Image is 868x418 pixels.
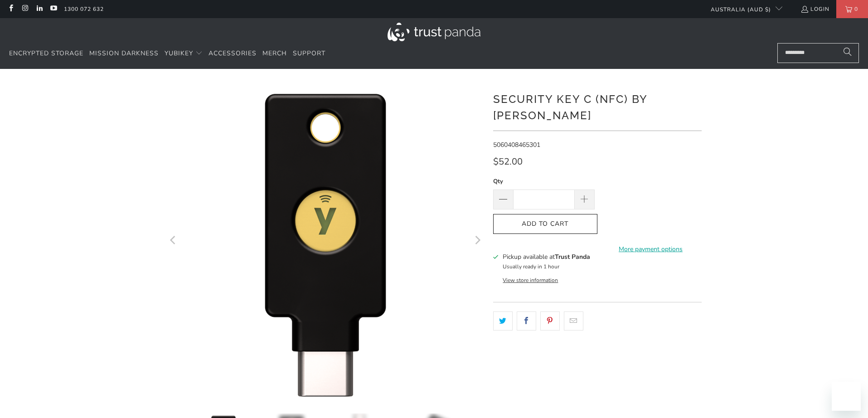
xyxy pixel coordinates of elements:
[209,43,257,64] a: Accessories
[470,83,485,400] button: Next
[493,141,540,149] span: 5060408465301
[165,43,203,64] summary: YubiKey
[262,49,287,58] span: Merch
[9,43,325,64] nav: Translation missing: en.navigation.header.main_nav
[836,43,859,63] button: Search
[89,43,159,64] a: Mission Darkness
[166,83,181,400] button: Previous
[167,83,484,400] a: Security Key C (NFC) by Yubico - Trust Panda
[89,49,159,58] span: Mission Darkness
[493,156,523,168] span: $52.00
[165,49,193,58] span: YubiKey
[503,277,558,284] button: View store information
[503,252,590,262] h3: Pickup available at
[209,49,257,58] span: Accessories
[832,382,861,411] iframe: Button to launch messaging window
[777,43,859,63] input: Search...
[49,5,57,13] a: Trust Panda Australia on YouTube
[800,4,829,14] a: Login
[262,43,287,64] a: Merch
[503,263,559,270] small: Usually ready in 1 hour
[35,5,43,13] a: Trust Panda Australia on LinkedIn
[493,214,597,234] button: Add to Cart
[600,244,702,254] a: More payment options
[7,5,15,13] a: Trust Panda Australia on Facebook
[493,176,595,186] label: Qty
[9,43,83,64] a: Encrypted Storage
[493,311,513,331] a: Share this on Twitter
[564,311,583,331] a: Email this to a friend
[555,253,590,261] b: Trust Panda
[9,49,83,58] span: Encrypted Storage
[293,49,325,58] span: Support
[21,5,29,13] a: Trust Panda Australia on Instagram
[493,89,702,124] h1: Security Key C (NFC) by [PERSON_NAME]
[388,23,480,41] img: Trust Panda Australia
[503,220,588,228] span: Add to Cart
[64,4,104,14] a: 1300 072 632
[540,311,560,331] a: Share this on Pinterest
[517,311,536,331] a: Share this on Facebook
[293,43,325,64] a: Support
